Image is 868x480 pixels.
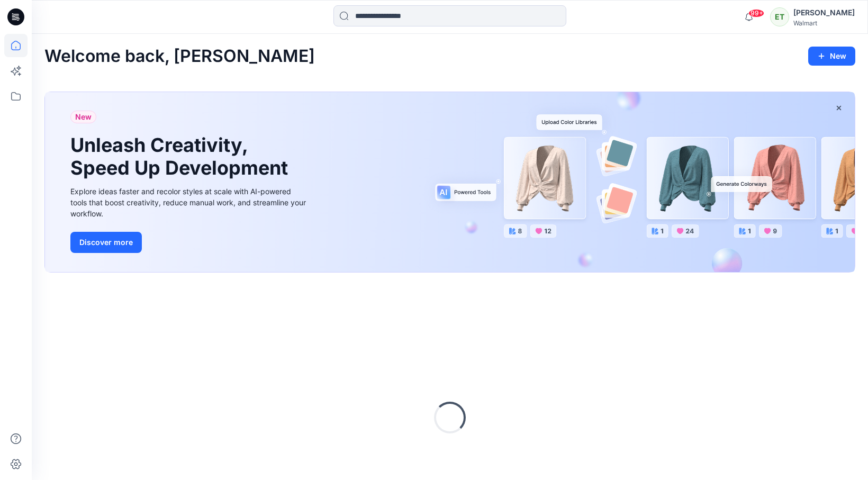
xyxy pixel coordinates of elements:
[70,232,142,253] button: Discover more
[70,186,309,219] div: Explore ideas faster and recolor styles at scale with AI-powered tools that boost creativity, red...
[75,111,92,123] span: New
[70,134,293,179] h1: Unleash Creativity, Speed Up Development
[44,47,315,66] h2: Welcome back, [PERSON_NAME]
[770,7,789,26] div: ET
[793,6,855,19] div: [PERSON_NAME]
[70,232,309,253] a: Discover more
[808,47,855,66] button: New
[793,19,855,27] div: Walmart
[748,9,764,17] span: 99+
